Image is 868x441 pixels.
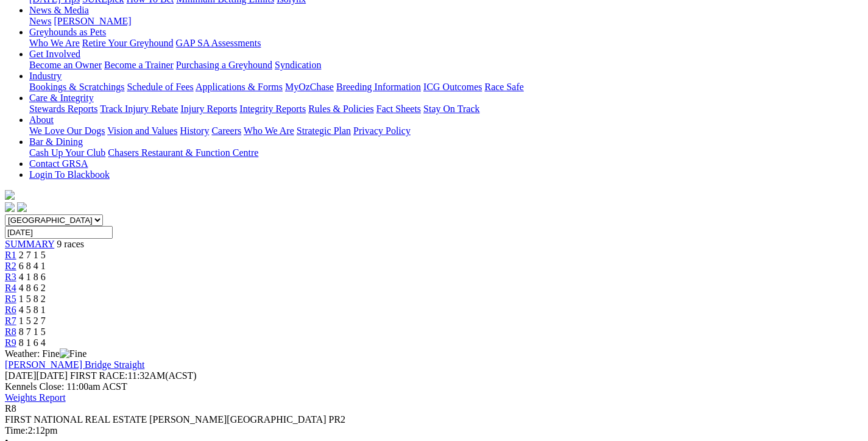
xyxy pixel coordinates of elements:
[5,294,16,304] a: R5
[29,82,124,92] a: Bookings & Scratchings
[70,370,197,381] span: 11:32AM(ACST)
[29,60,863,71] div: Get Involved
[19,326,46,337] span: 8 7 1 5
[5,261,16,271] a: R2
[196,82,283,92] a: Applications & Forms
[29,16,863,27] div: News & Media
[211,125,241,136] a: Careers
[19,316,46,326] span: 1 5 2 7
[239,104,306,114] a: Integrity Reports
[5,414,863,425] div: FIRST NATIONAL REAL ESTATE [PERSON_NAME][GEOGRAPHIC_DATA] PR2
[19,272,46,282] span: 4 1 8 6
[5,403,16,414] span: R8
[100,104,178,114] a: Track Injury Rebate
[376,104,421,114] a: Fact Sheets
[29,158,88,169] a: Contact GRSA
[423,82,482,92] a: ICG Outcomes
[5,316,16,326] a: R7
[5,381,863,392] div: Kennels Close: 11:00am ACST
[29,125,105,136] a: We Love Our Dogs
[19,283,46,293] span: 4 8 6 2
[180,125,209,136] a: History
[57,239,84,249] span: 9 races
[5,370,37,381] span: [DATE]
[5,305,16,315] a: R6
[423,104,479,114] a: Stay On Track
[5,239,54,249] a: SUMMARY
[29,82,863,93] div: Industry
[19,250,46,260] span: 2 7 1 5
[54,16,131,26] a: [PERSON_NAME]
[29,136,83,147] a: Bar & Dining
[29,27,106,37] a: Greyhounds as Pets
[5,337,16,348] a: R9
[107,125,177,136] a: Vision and Values
[244,125,294,136] a: Who We Are
[5,359,144,370] a: [PERSON_NAME] Bridge Straight
[308,104,374,114] a: Rules & Policies
[104,60,174,70] a: Become a Trainer
[5,348,86,359] span: Weather: Fine
[29,71,62,81] a: Industry
[82,38,174,48] a: Retire Your Greyhound
[5,226,113,239] input: Select date
[5,370,68,381] span: [DATE]
[285,82,334,92] a: MyOzChase
[29,38,863,49] div: Greyhounds as Pets
[5,283,16,293] a: R4
[336,82,421,92] a: Breeding Information
[29,115,54,125] a: About
[19,294,46,304] span: 1 5 8 2
[29,169,110,180] a: Login To Blackbook
[5,250,16,260] a: R1
[180,104,237,114] a: Injury Reports
[29,49,80,59] a: Get Involved
[484,82,523,92] a: Race Safe
[19,305,46,315] span: 4 5 8 1
[29,5,89,15] a: News & Media
[108,147,258,158] a: Chasers Restaurant & Function Centre
[29,147,863,158] div: Bar & Dining
[29,147,105,158] a: Cash Up Your Club
[353,125,411,136] a: Privacy Policy
[127,82,193,92] a: Schedule of Fees
[19,261,46,271] span: 6 8 4 1
[29,104,863,115] div: Care & Integrity
[5,202,15,212] img: facebook.svg
[5,326,16,337] a: R8
[60,348,86,359] img: Fine
[29,125,863,136] div: About
[29,104,97,114] a: Stewards Reports
[176,38,261,48] a: GAP SA Assessments
[5,392,66,403] a: Weights Report
[19,337,46,348] span: 8 1 6 4
[70,370,127,381] span: FIRST RACE:
[5,272,16,282] a: R3
[29,38,80,48] a: Who We Are
[29,93,94,103] a: Care & Integrity
[29,60,102,70] a: Become an Owner
[5,425,863,436] div: 2:12pm
[275,60,321,70] a: Syndication
[176,60,272,70] a: Purchasing a Greyhound
[5,425,28,436] span: Time:
[5,190,15,200] img: logo-grsa-white.png
[17,202,27,212] img: twitter.svg
[297,125,351,136] a: Strategic Plan
[29,16,51,26] a: News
